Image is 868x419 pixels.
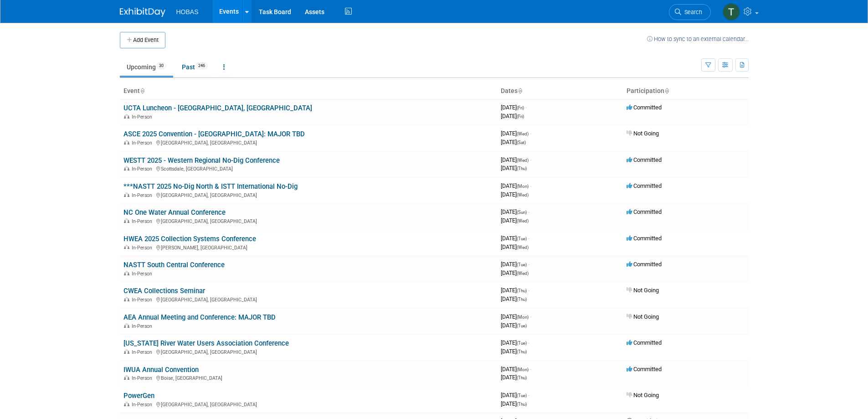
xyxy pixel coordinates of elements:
[517,166,527,171] span: (Thu)
[627,287,659,294] span: Not Going
[124,166,129,171] img: In-Person Event
[528,339,529,346] span: -
[530,182,531,189] span: -
[517,288,527,293] span: (Thu)
[132,323,155,329] span: In-Person
[132,297,155,303] span: In-Person
[528,392,529,398] span: -
[156,62,166,69] span: 30
[501,104,527,111] span: [DATE]
[123,217,493,224] div: [GEOGRAPHIC_DATA], [GEOGRAPHIC_DATA]
[123,156,280,165] a: WESTT 2025 - Western Regional No-Dig Conference
[124,375,129,380] img: In-Person Event
[123,104,312,112] a: UCTA Luncheon - [GEOGRAPHIC_DATA], [GEOGRAPHIC_DATA]
[497,83,623,99] th: Dates
[140,87,144,94] a: Sort by Event Name
[123,339,289,347] a: [US_STATE] River Water Users Association Conference
[528,261,529,268] span: -
[501,313,531,320] span: [DATE]
[528,235,529,242] span: -
[681,9,702,16] span: Search
[517,236,527,241] span: (Tue)
[501,243,529,250] span: [DATE]
[517,218,529,223] span: (Wed)
[530,156,531,163] span: -
[627,366,662,372] span: Committed
[627,261,662,268] span: Committed
[501,339,529,346] span: [DATE]
[132,271,155,277] span: In-Person
[669,4,711,20] a: Search
[124,192,129,197] img: In-Person Event
[517,297,527,302] span: (Thu)
[528,287,529,294] span: -
[501,366,531,372] span: [DATE]
[501,374,527,381] span: [DATE]
[132,114,155,120] span: In-Person
[132,375,155,381] span: In-Person
[501,261,529,268] span: [DATE]
[517,105,524,110] span: (Fri)
[175,58,215,76] a: Past246
[124,323,129,328] img: In-Person Event
[517,158,529,163] span: (Wed)
[501,235,529,242] span: [DATE]
[530,313,531,320] span: -
[501,217,529,224] span: [DATE]
[123,295,493,303] div: [GEOGRAPHIC_DATA], [GEOGRAPHIC_DATA]
[627,339,662,346] span: Committed
[647,36,749,42] a: How to sync to an external calendar...
[501,182,531,189] span: [DATE]
[124,218,129,223] img: In-Person Event
[124,271,129,275] img: In-Person Event
[124,114,129,119] img: In-Person Event
[517,315,529,320] span: (Mon)
[123,400,493,408] div: [GEOGRAPHIC_DATA], [GEOGRAPHIC_DATA]
[124,245,129,249] img: In-Person Event
[123,182,298,191] a: ***NASTT 2025 No-Dig North & ISTT International No-Dig
[517,341,527,346] span: (Tue)
[517,210,527,215] span: (Sun)
[501,130,531,137] span: [DATE]
[123,287,205,295] a: CWEA Collections Seminar
[517,192,529,197] span: (Wed)
[723,3,740,21] img: Taylor Niebel
[132,402,155,408] span: In-Person
[501,208,529,215] span: [DATE]
[123,139,493,146] div: [GEOGRAPHIC_DATA], [GEOGRAPHIC_DATA]
[132,245,155,251] span: In-Person
[517,375,527,380] span: (Thu)
[123,191,493,198] div: [GEOGRAPHIC_DATA], [GEOGRAPHIC_DATA]
[120,8,165,17] img: ExhibitDay
[123,130,305,138] a: ASCE 2025 Convention - [GEOGRAPHIC_DATA]: MAJOR TBD
[623,83,749,99] th: Participation
[664,87,669,94] a: Sort by Participation Type
[501,269,529,276] span: [DATE]
[501,139,526,145] span: [DATE]
[123,366,199,374] a: IWUA Annual Convention
[120,32,165,48] button: Add Event
[627,130,659,137] span: Not Going
[627,104,662,111] span: Committed
[627,156,662,163] span: Committed
[132,349,155,355] span: In-Person
[120,83,497,99] th: Event
[501,191,529,198] span: [DATE]
[124,140,129,145] img: In-Person Event
[132,140,155,146] span: In-Person
[123,313,276,321] a: AEA Annual Meeting and Conference: MAJOR TBD
[627,235,662,242] span: Committed
[501,295,527,302] span: [DATE]
[123,261,225,269] a: NASTT South Central Conference
[123,235,256,243] a: HWEA 2025 Collection Systems Conference
[501,113,524,119] span: [DATE]
[517,114,524,119] span: (Fri)
[132,192,155,198] span: In-Person
[530,366,531,372] span: -
[501,392,529,398] span: [DATE]
[525,104,527,111] span: -
[501,348,527,355] span: [DATE]
[501,400,527,407] span: [DATE]
[517,393,527,398] span: (Tue)
[627,392,659,398] span: Not Going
